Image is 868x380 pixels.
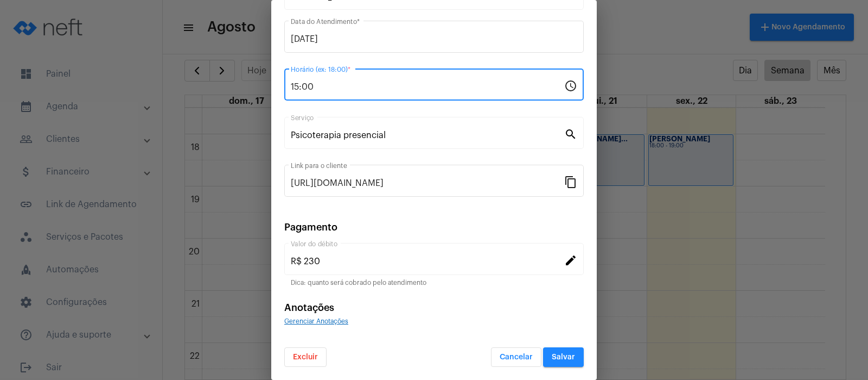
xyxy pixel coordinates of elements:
[564,127,577,140] mat-icon: search
[552,353,575,361] span: Salvar
[500,353,533,361] span: Cancelar
[564,253,577,266] mat-icon: edit
[491,347,541,367] button: Cancelar
[284,303,334,313] span: Anotações
[284,318,348,325] span: Gerenciar Anotações
[543,347,584,367] button: Salvar
[291,279,426,287] mat-hint: Dica: quanto será cobrado pelo atendimento
[564,175,577,188] mat-icon: content_copy
[291,178,564,188] input: Link
[291,257,564,266] input: Valor
[564,79,577,92] mat-icon: schedule
[291,82,564,92] input: Horário
[291,130,564,140] input: Pesquisar serviço
[284,347,327,367] button: Excluir
[284,222,337,232] span: Pagamento
[293,353,318,361] span: Excluir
